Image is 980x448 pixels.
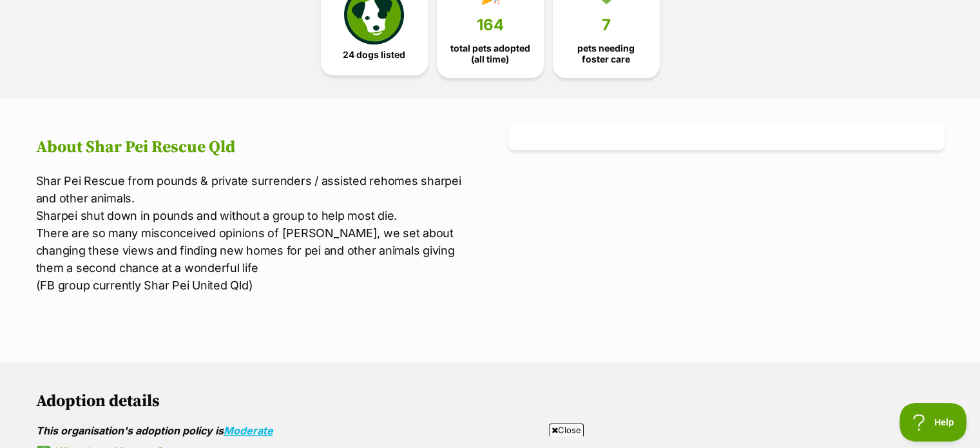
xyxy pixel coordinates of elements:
[36,392,945,411] h2: Adoption details
[899,403,967,442] iframe: Help Scout Beacon - Open
[224,424,273,437] a: Moderate
[564,43,649,64] span: pets needing foster care
[36,138,472,157] h2: About Shar Pei Rescue Qld
[36,425,945,436] div: This organisation's adoption policy is
[477,16,504,34] span: 164
[36,172,472,294] p: Shar Pei Rescue from pounds & private surrenders / assisted rehomes sharpei and other animals. Sh...
[343,50,405,60] span: 24 dogs listed
[448,43,533,64] span: total pets adopted (all time)
[549,424,584,436] span: Close
[602,16,611,34] span: 7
